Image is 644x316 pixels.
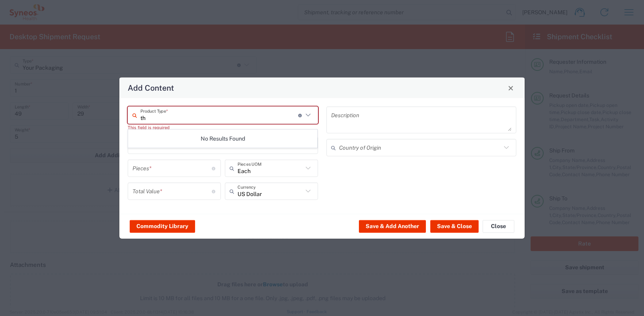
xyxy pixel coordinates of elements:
div: No Results Found [128,129,318,148]
button: Save & Close [430,220,479,232]
button: Close [483,220,514,232]
button: Close [505,82,516,93]
button: Commodity Library [130,220,195,232]
button: Save & Add Another [359,220,426,232]
h4: Add Content [128,82,174,93]
div: This field is required [128,124,318,131]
